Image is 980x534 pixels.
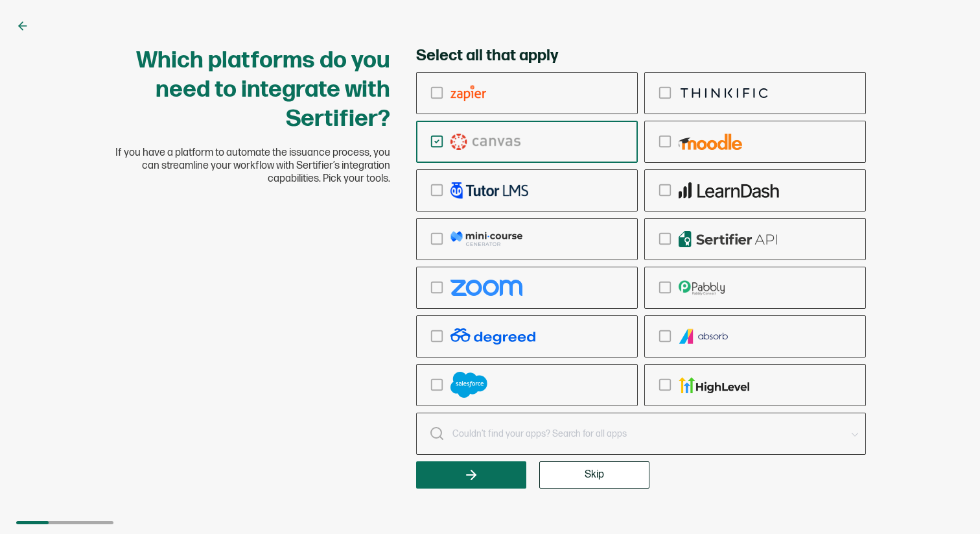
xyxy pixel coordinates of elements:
[539,461,649,489] button: Skip
[450,372,487,398] img: salesforce
[679,85,770,101] img: thinkific
[450,280,522,296] img: zoom
[416,46,558,66] span: Select all that apply
[114,46,390,134] h1: Which platforms do you need to integrate with Sertifier?
[915,472,980,534] iframe: Chat Widget
[679,182,779,199] img: learndash
[679,280,725,296] img: pabbly
[585,470,604,480] span: Skip
[416,72,866,406] div: checkbox-group
[450,328,535,345] img: degreed
[679,328,729,345] img: absorb
[416,413,866,455] input: Couldn’t find your apps? Search for all apps
[679,231,778,247] img: api
[450,182,528,199] img: tutor
[679,377,749,393] img: gohighlevel
[114,147,390,186] span: If you have a platform to automate the issuance process, you can streamline your workflow with Se...
[450,134,520,150] img: canvas
[450,231,522,247] img: mcg
[450,85,486,101] img: zapier
[679,134,742,150] img: moodle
